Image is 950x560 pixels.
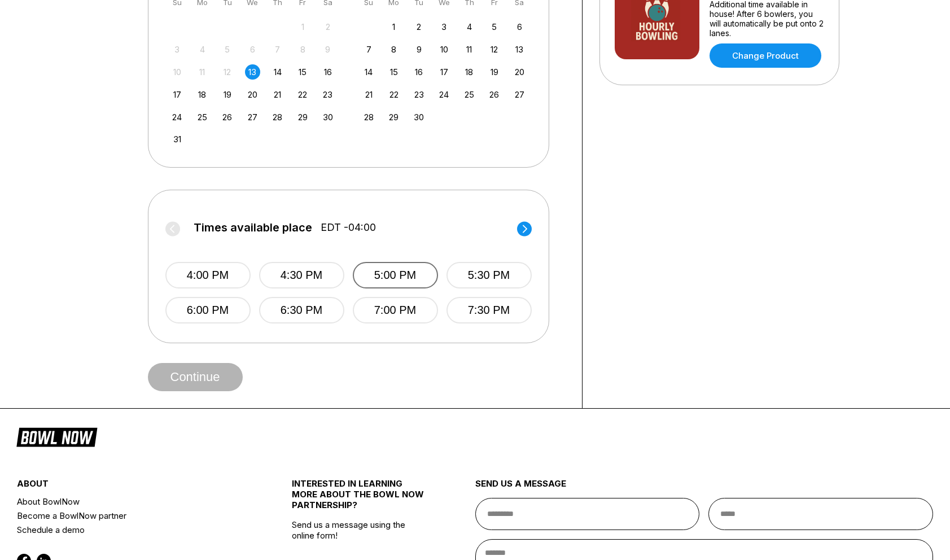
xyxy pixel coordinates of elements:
[462,42,477,57] div: Choose Thursday, September 11th, 2025
[475,478,934,498] div: send us a message
[320,19,335,34] div: Not available Saturday, August 2nd, 2025
[245,64,260,80] div: Choose Wednesday, August 13th, 2025
[17,495,246,509] a: About BowlNow
[194,221,312,234] span: Times available place
[361,87,377,102] div: Choose Sunday, September 21st, 2025
[320,42,335,57] div: Not available Saturday, August 9th, 2025
[446,297,532,323] button: 7:30 PM
[386,42,401,57] div: Choose Monday, September 8th, 2025
[462,19,477,34] div: Choose Thursday, September 4th, 2025
[169,42,185,57] div: Not available Sunday, August 3rd, 2025
[512,42,527,57] div: Choose Saturday, September 13th, 2025
[220,110,235,125] div: Choose Tuesday, August 26th, 2025
[17,509,246,523] a: Become a BowlNow partner
[220,87,235,102] div: Choose Tuesday, August 19th, 2025
[411,64,427,80] div: Choose Tuesday, September 16th, 2025
[512,87,527,102] div: Choose Saturday, September 27th, 2025
[270,42,285,57] div: Not available Thursday, August 7th, 2025
[295,42,310,57] div: Not available Friday, August 8th, 2025
[295,19,310,34] div: Not available Friday, August 1st, 2025
[360,18,529,125] div: month 2025-09
[17,478,246,495] div: about
[487,87,502,102] div: Choose Friday, September 26th, 2025
[487,42,502,57] div: Choose Friday, September 12th, 2025
[321,221,376,234] span: EDT -04:00
[411,19,427,34] div: Choose Tuesday, September 2nd, 2025
[512,19,527,34] div: Choose Saturday, September 6th, 2025
[195,87,210,102] div: Choose Monday, August 18th, 2025
[220,64,235,80] div: Not available Tuesday, August 12th, 2025
[361,42,377,57] div: Choose Sunday, September 7th, 2025
[292,478,429,519] div: INTERESTED IN LEARNING MORE ABOUT THE BOWL NOW PARTNERSHIP?
[320,110,335,125] div: Choose Saturday, August 30th, 2025
[710,43,821,68] a: Change Product
[436,64,452,80] div: Choose Wednesday, September 17th, 2025
[353,297,438,323] button: 7:00 PM
[361,110,377,125] div: Choose Sunday, September 28th, 2025
[259,262,344,288] button: 4:30 PM
[169,64,185,80] div: Not available Sunday, August 10th, 2025
[487,64,502,80] div: Choose Friday, September 19th, 2025
[195,64,210,80] div: Not available Monday, August 11th, 2025
[168,18,338,147] div: month 2025-08
[386,87,401,102] div: Choose Monday, September 22nd, 2025
[320,87,335,102] div: Choose Saturday, August 23rd, 2025
[165,262,251,288] button: 4:00 PM
[436,87,452,102] div: Choose Wednesday, September 24th, 2025
[411,42,427,57] div: Choose Tuesday, September 9th, 2025
[487,19,502,34] div: Choose Friday, September 5th, 2025
[195,42,210,57] div: Not available Monday, August 4th, 2025
[295,64,310,80] div: Choose Friday, August 15th, 2025
[386,64,401,80] div: Choose Monday, September 15th, 2025
[295,110,310,125] div: Choose Friday, August 29th, 2025
[270,64,285,80] div: Choose Thursday, August 14th, 2025
[295,87,310,102] div: Choose Friday, August 22nd, 2025
[361,64,377,80] div: Choose Sunday, September 14th, 2025
[245,110,260,125] div: Choose Wednesday, August 27th, 2025
[169,87,185,102] div: Choose Sunday, August 17th, 2025
[462,87,477,102] div: Choose Thursday, September 25th, 2025
[259,297,344,323] button: 6:30 PM
[386,19,401,34] div: Choose Monday, September 1st, 2025
[436,42,452,57] div: Choose Wednesday, September 10th, 2025
[462,64,477,80] div: Choose Thursday, September 18th, 2025
[270,87,285,102] div: Choose Thursday, August 21st, 2025
[195,110,210,125] div: Choose Monday, August 25th, 2025
[245,42,260,57] div: Not available Wednesday, August 6th, 2025
[411,87,427,102] div: Choose Tuesday, September 23rd, 2025
[169,110,185,125] div: Choose Sunday, August 24th, 2025
[17,523,246,537] a: Schedule a demo
[320,64,335,80] div: Choose Saturday, August 16th, 2025
[411,110,427,125] div: Choose Tuesday, September 30th, 2025
[386,110,401,125] div: Choose Monday, September 29th, 2025
[446,262,532,288] button: 5:30 PM
[353,262,438,288] button: 5:00 PM
[436,19,452,34] div: Choose Wednesday, September 3rd, 2025
[270,110,285,125] div: Choose Thursday, August 28th, 2025
[220,42,235,57] div: Not available Tuesday, August 5th, 2025
[245,87,260,102] div: Choose Wednesday, August 20th, 2025
[512,64,527,80] div: Choose Saturday, September 20th, 2025
[169,132,185,147] div: Choose Sunday, August 31st, 2025
[165,297,251,323] button: 6:00 PM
